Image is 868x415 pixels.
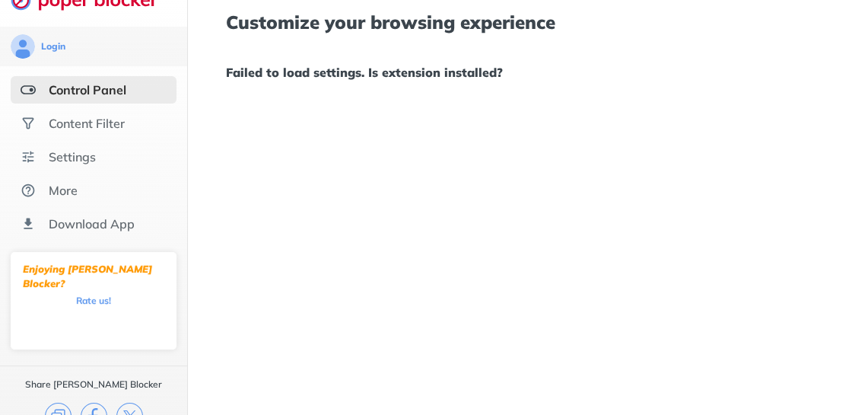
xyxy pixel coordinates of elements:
[21,82,36,97] img: features-selected.svg
[41,40,65,53] div: Login
[21,116,36,131] img: social.svg
[49,216,135,231] div: Download App
[49,183,78,198] div: More
[23,262,164,291] div: Enjoying [PERSON_NAME] Blocker?
[49,116,125,131] div: Content Filter
[49,82,126,97] div: Control Panel
[11,34,35,59] img: avatar.svg
[21,183,36,198] img: about.svg
[25,378,162,391] div: Share [PERSON_NAME] Blocker
[21,216,36,231] img: download-app.svg
[49,149,96,164] div: Settings
[21,149,36,164] img: settings.svg
[76,297,111,304] div: Rate us!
